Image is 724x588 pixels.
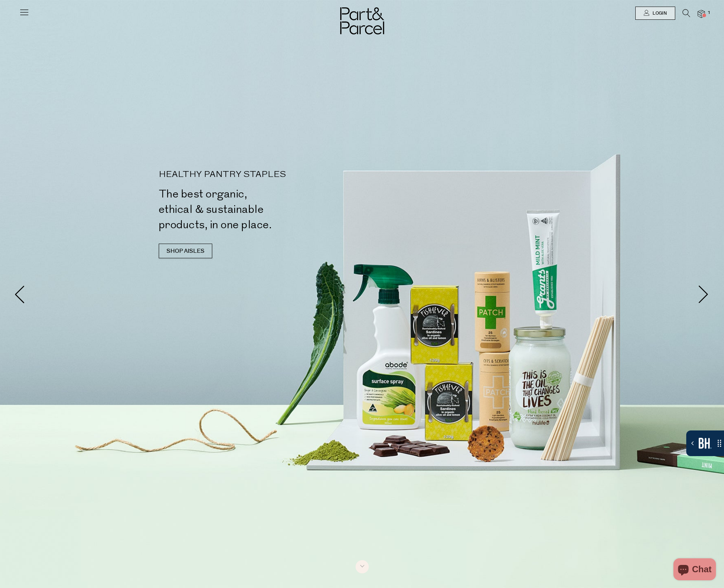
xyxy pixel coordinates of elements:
[635,7,675,20] a: Login
[159,244,212,258] a: SHOP AISLES
[159,170,365,179] p: HEALTHY PANTRY STAPLES
[159,186,365,233] h2: The best organic, ethical & sustainable products, in one place.
[340,7,384,34] img: Part&Parcel
[671,558,718,582] inbox-online-store-chat: Shopify online store chat
[706,10,712,16] span: 1
[698,10,705,18] a: 1
[651,10,667,16] span: Login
